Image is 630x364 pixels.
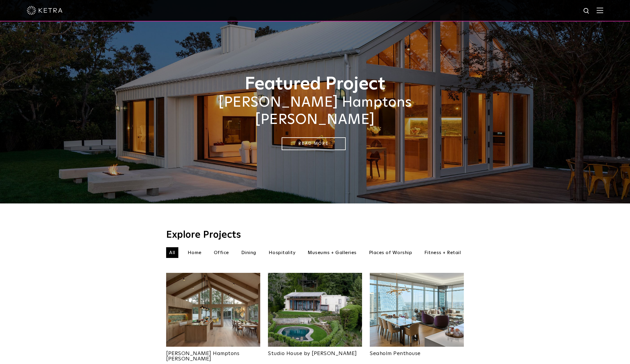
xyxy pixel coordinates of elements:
a: Studio House by [PERSON_NAME] [268,347,362,356]
a: Seaholm Penthouse [370,347,464,356]
h2: [PERSON_NAME] Hamptons [PERSON_NAME] [166,94,464,128]
li: Museums + Galleries [305,247,360,258]
img: ketra-logo-2019-white [27,6,63,15]
img: search icon [583,7,590,15]
li: Places of Worship [366,247,415,258]
li: Hospitality [266,247,299,258]
a: [PERSON_NAME] Hamptons [PERSON_NAME] [166,347,260,362]
li: Home [185,247,205,258]
img: Hamburger%20Nav.svg [597,7,603,13]
li: Dining [238,247,259,258]
img: An aerial view of Olson Kundig's Studio House in Seattle [268,273,362,347]
h3: Explore Projects [166,230,464,240]
img: Project_Landing_Thumbnail-2021 [166,273,260,347]
img: Project_Landing_Thumbnail-2022smaller [370,273,464,347]
li: All [166,247,178,258]
a: Read More [282,137,346,150]
h1: Featured Project [166,74,464,94]
li: Office [211,247,232,258]
li: Fitness + Retail [421,247,464,258]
